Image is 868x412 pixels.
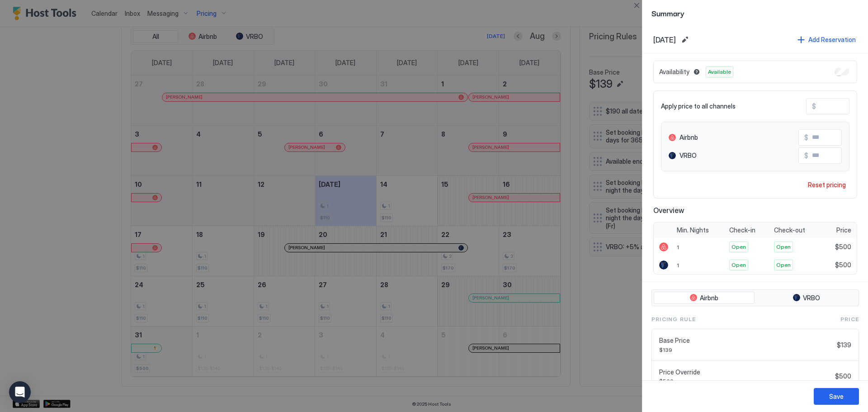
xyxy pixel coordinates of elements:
div: tab-group [651,289,859,307]
span: Price Override [659,368,831,376]
div: Open Intercom Messenger [9,381,31,403]
span: Summary [651,7,859,19]
button: Blocked dates override all pricing rules and remain unavailable until manually unblocked [691,66,702,77]
button: Airbnb [654,292,755,304]
span: Availability [659,68,689,76]
span: Check-out [774,226,805,234]
span: $ [804,133,808,142]
button: Reset pricing [804,179,849,191]
span: $500 [835,372,851,380]
div: Save [829,392,844,401]
span: Price [840,315,859,323]
span: VRBO [679,152,697,160]
span: 1 [677,244,679,251]
span: Base Price [659,336,833,345]
span: Available [708,68,731,76]
button: Add Reservation [796,33,857,46]
span: Check-in [729,226,755,234]
span: Airbnb [679,133,698,142]
span: Min. Nights [677,226,709,234]
div: Add Reservation [808,35,856,44]
span: Apply price to all channels [661,102,736,110]
span: Pricing Rule [651,315,696,323]
span: $500 [659,378,831,384]
span: $500 [835,261,851,269]
button: Save [814,388,859,405]
span: $139 [659,346,833,353]
span: Airbnb [700,294,718,302]
span: VRBO [803,294,820,302]
button: VRBO [756,292,857,304]
span: $ [812,102,816,110]
span: $500 [835,243,851,251]
span: Overview [653,206,857,215]
span: Open [776,243,791,251]
button: Edit date range [679,34,690,45]
span: Open [731,243,746,251]
span: Open [731,261,746,269]
span: 1 [677,262,679,269]
span: $139 [837,341,851,349]
span: $ [804,152,808,160]
span: Open [776,261,791,269]
span: Price [836,226,851,234]
span: [DATE] [653,35,676,44]
div: Reset pricing [808,180,846,189]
